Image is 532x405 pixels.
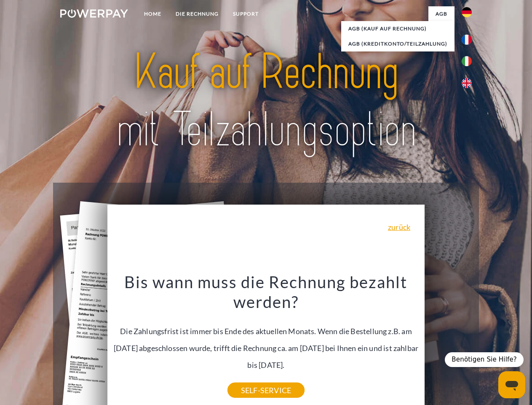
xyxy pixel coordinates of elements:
[462,56,472,66] img: it
[112,272,420,312] h3: Bis wann muss die Rechnung bezahlt werden?
[341,36,454,51] a: AGB (Kreditkonto/Teilzahlung)
[168,6,226,22] a: DIE RECHNUNG
[60,9,128,18] img: logo-powerpay-white.svg
[226,6,266,22] a: SUPPORT
[462,35,472,45] img: fr
[445,352,524,367] div: Benötigen Sie Hilfe?
[137,6,168,22] a: Home
[462,7,472,17] img: de
[462,78,472,88] img: en
[112,272,420,390] div: Die Zahlungsfrist ist immer bis Ende des aktuellen Monats. Wenn die Bestellung z.B. am [DATE] abg...
[227,383,305,398] a: SELF-SERVICE
[388,223,410,231] a: zurück
[428,6,454,22] a: agb
[498,371,525,398] iframe: Schaltfläche zum Öffnen des Messaging-Fensters; Konversation läuft
[341,21,454,36] a: AGB (Kauf auf Rechnung)
[80,40,452,162] img: title-powerpay_de.svg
